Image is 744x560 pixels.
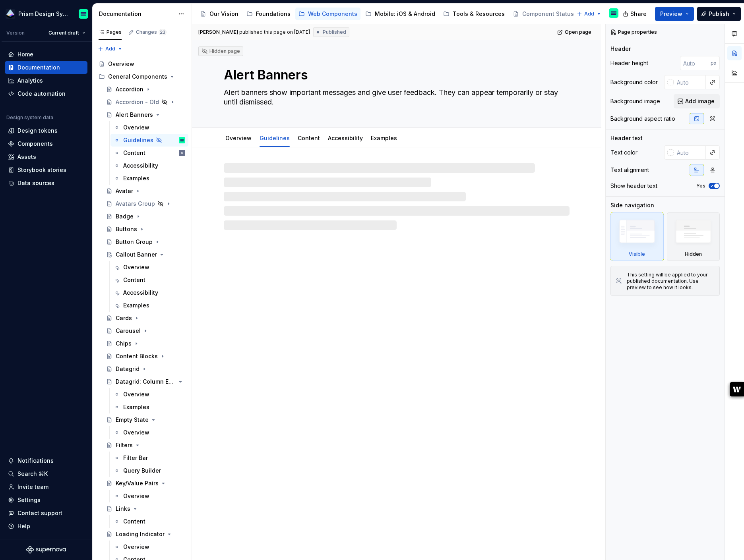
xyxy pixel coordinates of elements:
[123,301,149,309] div: Examples
[95,43,125,54] button: Add
[103,108,188,121] a: Alert Banners
[239,29,310,35] div: published this page on [DATE]
[123,454,148,462] div: Filter Bar
[123,136,153,144] div: Guidelines
[5,61,87,74] a: Documentation
[674,75,706,89] input: Auto
[103,197,188,210] a: Avatars Group
[103,502,188,515] a: Links
[103,324,188,337] a: Carousel
[294,129,323,146] div: Content
[709,10,729,18] span: Publish
[103,363,188,375] a: Datagrid
[209,10,238,18] div: Our Vision
[201,48,240,54] div: Hidden page
[123,124,149,131] div: Overview
[5,74,87,87] a: Analytics
[674,94,720,108] button: Add image
[123,390,149,398] div: Overview
[110,464,188,477] a: Query Builder
[116,441,133,449] div: Filters
[123,543,149,551] div: Overview
[685,251,702,257] div: Hidden
[328,135,363,141] a: Accessibility
[5,520,87,533] button: Help
[116,505,130,513] div: Links
[116,352,158,360] div: Content Blocks
[243,8,294,20] a: Foundations
[116,416,149,424] div: Empty State
[5,164,87,176] a: Storybook stories
[123,276,145,284] div: Content
[26,546,66,554] svg: Supernova Logo
[17,50,33,58] div: Home
[99,10,174,18] div: Documentation
[610,149,637,156] div: Text color
[6,9,15,19] img: f1a7b9bb-7f9f-4a1e-ac36-42496e476d4d.png
[6,30,25,36] div: Version
[655,7,694,21] button: Preview
[110,134,188,147] a: GuidelinesEmiliano Rodriguez
[103,528,188,541] a: Loading Indicator
[123,467,161,475] div: Query Builder
[610,201,654,209] div: Side navigation
[610,59,648,67] div: Header height
[110,172,188,185] a: Examples
[5,177,87,189] a: Data sources
[610,134,643,142] div: Header text
[685,97,715,105] span: Add image
[5,48,87,61] a: Home
[17,457,54,465] div: Notifications
[110,515,188,528] a: Content
[181,149,183,157] div: S
[610,45,631,53] div: Header
[17,90,66,98] div: Code automation
[362,8,438,20] a: Mobile: iOS & Android
[110,388,188,401] a: Overview
[116,187,133,195] div: Avatar
[103,210,188,223] a: Badge
[110,286,188,299] a: Accessibility
[629,251,645,257] div: Visible
[116,327,141,335] div: Carousel
[123,263,149,271] div: Overview
[610,166,649,174] div: Text alignment
[667,212,720,261] div: Hidden
[5,481,87,493] a: Invite team
[5,124,87,137] a: Design tokens
[116,314,132,322] div: Cards
[17,127,58,135] div: Design tokens
[95,70,188,83] div: General Components
[510,8,586,20] a: Component Status
[116,365,139,373] div: Datagrid
[5,494,87,506] a: Settings
[48,30,79,36] span: Current draft
[368,129,400,146] div: Examples
[298,135,320,141] a: Content
[522,10,574,18] div: Component Status
[222,66,568,85] textarea: Alert Banners
[5,137,87,150] a: Components
[103,477,188,490] a: Key/Value Pairs
[5,454,87,467] button: Notifications
[103,337,188,350] a: Chips
[197,6,573,22] div: Page tree
[630,10,647,18] span: Share
[696,183,705,189] label: Yes
[116,225,137,233] div: Buttons
[5,87,87,100] a: Code automation
[179,137,185,143] img: Emiliano Rodriguez
[375,10,435,18] div: Mobile: iOS & Android
[610,182,657,190] div: Show header text
[609,8,618,18] img: Emiliano Rodriguez
[116,85,143,93] div: Accordion
[17,522,30,530] div: Help
[711,60,717,66] p: px
[323,29,346,35] span: Published
[123,174,149,182] div: Examples
[110,274,188,286] a: Content
[103,248,188,261] a: Callout Banner
[260,135,290,141] a: Guidelines
[123,403,149,411] div: Examples
[18,10,69,18] div: Prism Design System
